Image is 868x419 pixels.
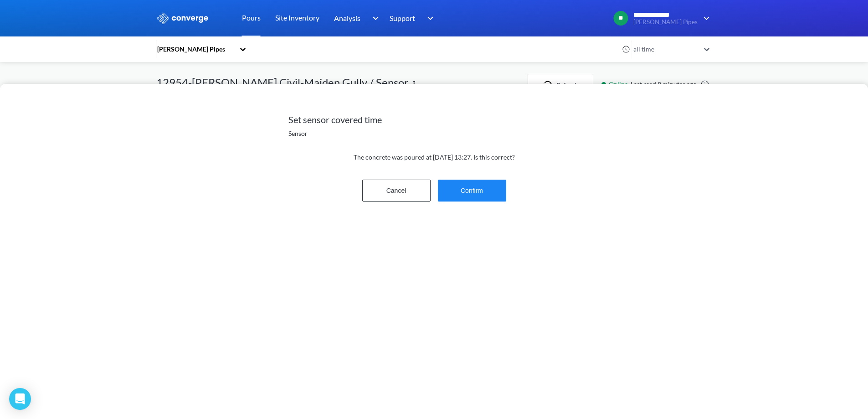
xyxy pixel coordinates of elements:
img: logo_ewhite.svg [156,12,209,24]
img: downArrow.svg [698,13,712,24]
span: Sensor [288,129,308,139]
span: Analysis [334,12,360,24]
span: Support [390,12,415,24]
button: Confirm [438,180,506,202]
button: Cancel [362,180,431,202]
span: [PERSON_NAME] Pipes [633,19,698,26]
img: downArrow.svg [366,13,381,24]
p: The concrete was poured at [DATE] 13:27. Is this correct? [288,145,580,170]
img: downArrow.svg [421,13,436,24]
h2: Set sensor covered time [288,114,580,125]
div: Open Intercom Messenger [9,388,31,410]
